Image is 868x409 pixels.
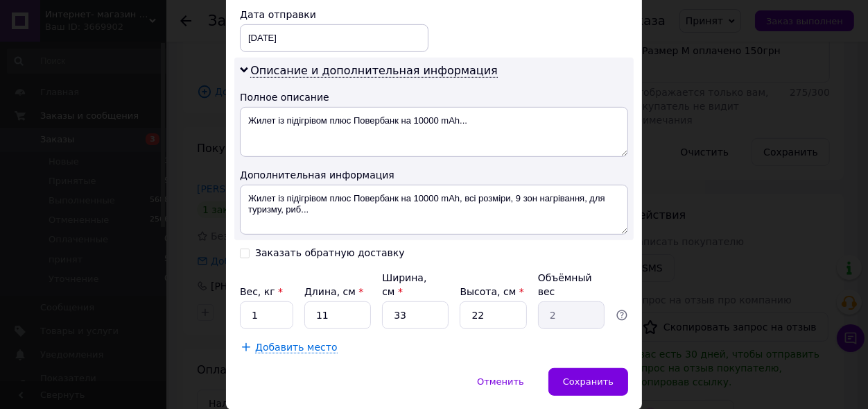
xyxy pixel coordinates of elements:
span: Отменить [477,376,524,387]
textarea: Жилет із підігрівом плюс Повербанк на 10000 mAh, всі розміри, 9 зон нагрівання, для туризму, риб... [240,185,628,235]
span: Сохранить [563,376,614,387]
div: Дополнительная информация [240,168,628,182]
div: Полное описание [240,90,628,104]
div: Дата отправки [240,8,428,22]
label: Длина, см [304,286,363,297]
span: Добавить место [255,342,338,353]
div: Объёмный вес [538,271,605,299]
label: Вес, кг [240,286,283,297]
div: Заказать обратную доставку [255,247,405,259]
textarea: Жилет із підігрівом плюс Повербанк на 10000 mAh... [240,107,628,157]
label: Ширина, см [382,272,426,297]
label: Высота, см [460,286,523,297]
span: Описание и дополнительная информация [250,64,498,78]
